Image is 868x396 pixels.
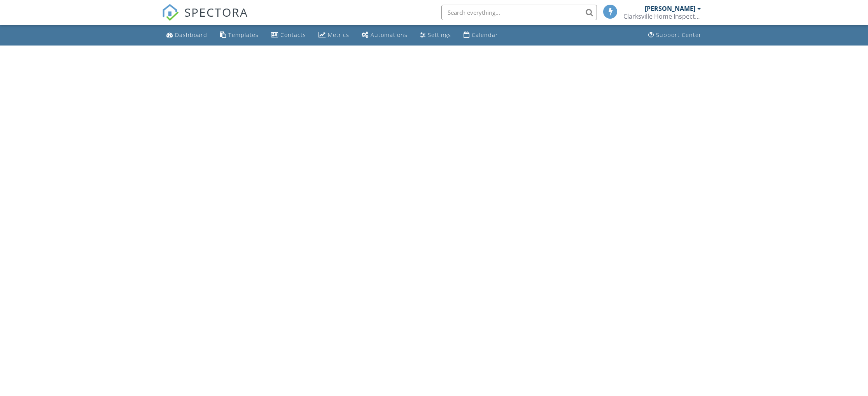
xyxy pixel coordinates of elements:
div: Contacts [280,31,306,39]
a: Templates [217,28,262,42]
div: Templates [228,31,259,39]
a: Metrics [315,28,352,42]
a: Settings [417,28,454,42]
a: Support Center [645,28,705,42]
div: Clarksville Home Inspectors [623,12,701,20]
div: Calendar [472,31,498,39]
a: Automations (Basic) [359,28,411,42]
div: [PERSON_NAME] [645,5,695,12]
a: SPECTORA [162,11,248,27]
input: Search everything... [441,5,597,20]
a: Contacts [268,28,309,42]
div: Metrics [328,31,349,39]
div: Automations [371,31,408,39]
div: Dashboard [175,31,207,39]
img: The Best Home Inspection Software - Spectora [162,4,179,21]
div: Support Center [656,31,702,39]
span: SPECTORA [184,4,248,20]
a: Dashboard [163,28,210,42]
a: Calendar [460,28,501,42]
div: Settings [428,31,451,39]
